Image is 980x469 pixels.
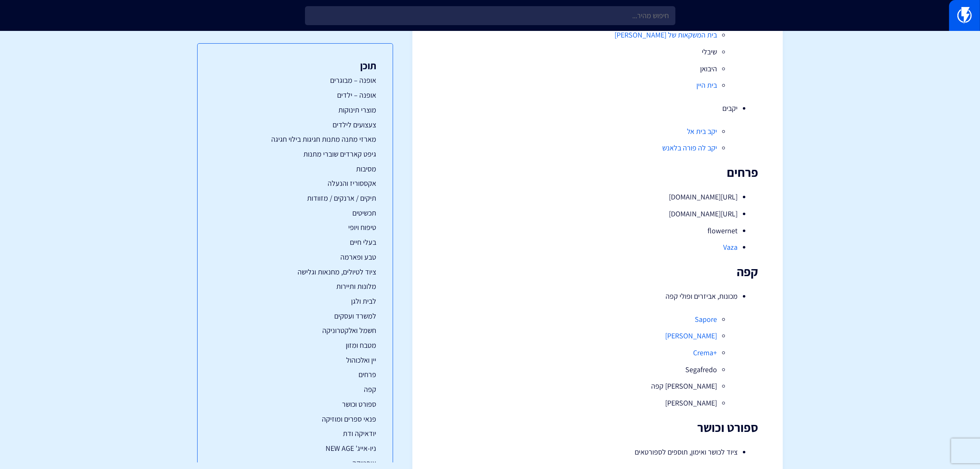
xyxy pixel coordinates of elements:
a: בית היין [696,80,717,90]
a: מוצרי תינוקות [214,105,376,115]
a: חשמל ואלקטרוניקה [214,325,376,336]
a: קפה [214,384,376,395]
a: Sapore [695,314,717,324]
a: יודאיקה ודת [214,428,376,439]
li: Segafredo [478,364,717,375]
a: למשרד ועסקים [214,311,376,321]
li: flowernet [458,225,738,236]
a: גיפט קארדים שוברי מתנות [214,149,376,159]
li: [PERSON_NAME] [478,398,717,408]
a: ספורט וכושר [214,399,376,410]
a: תיקים / ארנקים / מזוודות [214,193,376,204]
li: היבואן [478,63,717,74]
input: חיפוש מהיר... [305,6,675,25]
a: צעצועים לילדים [214,120,376,130]
a: Vaza [723,242,738,252]
a: ציוד לטיולים, מחנאות וגלישה [214,267,376,277]
li: שיבלי [478,47,717,57]
a: מארזי מתנה מתנות חגיגות בילוי חגיגה [214,134,376,145]
a: יין ואלכוהול [214,355,376,366]
a: פרחים [214,369,376,380]
a: ניו-אייג' NEW AGE [214,443,376,454]
a: [PERSON_NAME] [665,331,717,340]
h2: ספורט וכושר [437,421,758,434]
a: תכשיטים [214,208,376,218]
li: [URL][DOMAIN_NAME] [458,209,738,219]
a: טיפוח ויופי [214,222,376,233]
a: אופנה – מבוגרים [214,75,376,86]
li: [PERSON_NAME] קפה [478,381,717,392]
a: בית המשקאות של [PERSON_NAME] [615,30,717,40]
a: אופנה – ילדים [214,90,376,101]
a: פנאי ספרים ומוזיקה [214,414,376,424]
a: מלונות ותיירות [214,281,376,292]
a: אקססוריז והנעלה [214,178,376,189]
a: טבע ופארמה [214,252,376,263]
a: מטבח ומזון [214,340,376,351]
h2: פרחים [437,166,758,179]
a: לבית ולגן [214,296,376,307]
a: יקב לה פורה בלאנש [662,143,717,152]
li: יקבים [458,103,738,153]
a: יקב בית אל [687,127,717,136]
a: אופטיקה [214,458,376,469]
a: בעלי חיים [214,237,376,248]
h3: תוכן [214,60,376,71]
a: מסיבות [214,164,376,174]
a: +Crema [693,348,717,357]
li: [URL][DOMAIN_NAME] [458,192,738,202]
li: מכונות, אביזרים ופולי קפה [458,291,738,408]
h2: קפה [437,265,758,279]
